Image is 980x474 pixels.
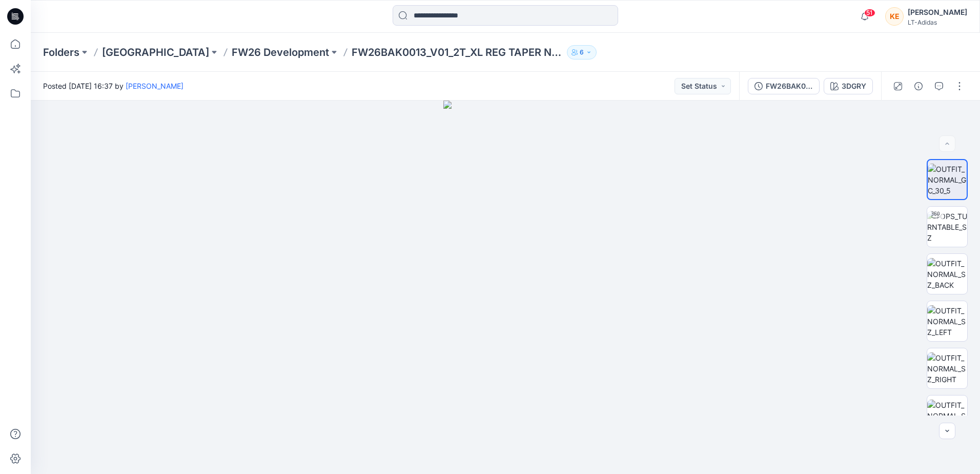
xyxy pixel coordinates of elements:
[928,164,967,196] img: OUTFIT_NORMAL_GC_30_5
[927,258,967,290] img: OUTFIT_NORMAL_SZ_BACK
[927,211,967,243] img: TOPS_TURNTABLE_SZ
[864,9,875,17] span: 51
[443,101,568,474] img: eyJhbGciOiJIUzI1NiIsImtpZCI6IjAiLCJzbHQiOiJzZXMiLCJ0eXAiOiJKV1QifQ.eyJkYXRhIjp7InR5cGUiOiJzdG9yYW...
[824,78,873,94] button: 3DGRY
[910,78,927,94] button: Details
[766,81,813,92] div: FW26BAK0013_V01_2T_XL REG TAPER NO SS ELASTIC CUFF JOGGER NOT APPVD
[927,400,967,432] img: OUTFIT_NORMAL_SZ_FRONT
[580,47,584,58] p: 6
[748,78,820,94] button: FW26BAK0013_V01_2T_XL REG TAPER NO SS ELASTIC CUFF JOGGER NOT APPVD
[567,45,597,60] button: 6
[927,305,967,338] img: OUTFIT_NORMAL_SZ_LEFT
[927,352,967,385] img: OUTFIT_NORMAL_SZ_RIGHT
[43,45,79,60] a: Folders
[908,18,967,26] div: LT-Adidas
[232,45,329,60] a: FW26 Development
[126,82,183,90] a: [PERSON_NAME]
[908,6,967,18] div: [PERSON_NAME]
[842,81,866,92] div: 3DGRY
[352,45,563,60] p: FW26BAK0013_V01_2T_XL REG TAPER NO SS ELASTIC CUFF JOGGER NOT APPVD
[885,7,904,26] div: KE
[102,45,209,60] a: [GEOGRAPHIC_DATA]
[43,81,183,91] span: Posted [DATE] 16:37 by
